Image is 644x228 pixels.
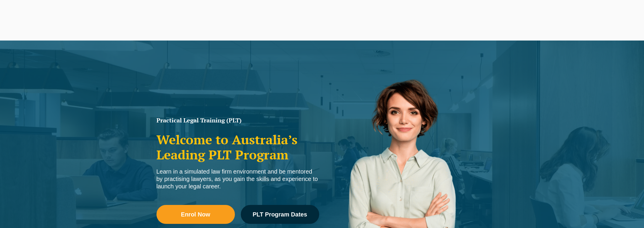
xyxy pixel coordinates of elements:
h1: Practical Legal Training (PLT) [156,117,319,123]
a: Enrol Now [156,205,235,224]
span: PLT Program Dates [253,211,307,217]
span: Enrol Now [181,211,210,217]
h2: Welcome to Australia’s Leading PLT Program [156,132,319,162]
div: Learn in a simulated law firm environment and be mentored by practising lawyers, as you gain the ... [156,168,319,190]
a: PLT Program Dates [241,205,319,224]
